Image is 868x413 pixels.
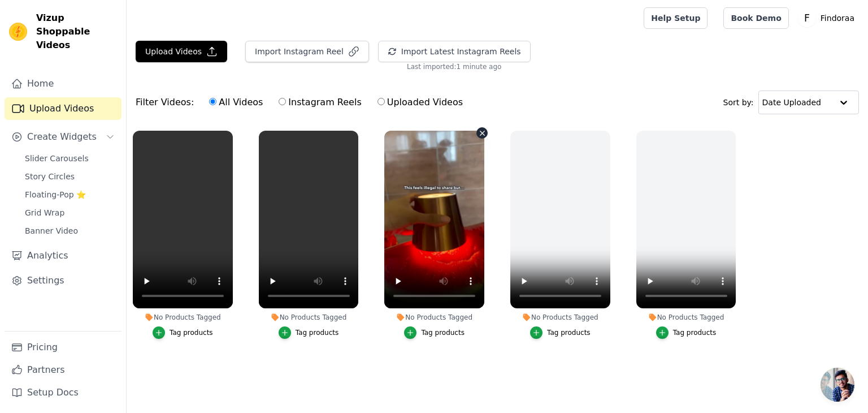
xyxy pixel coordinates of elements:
p: Findoraa [816,8,859,28]
button: Create Widgets [5,126,121,148]
span: Create Widgets [27,130,97,144]
a: Book Demo [723,7,788,29]
div: Tag products [170,328,213,337]
div: No Products Tagged [133,313,233,322]
div: Tag products [547,328,591,337]
span: Story Circles [25,171,75,182]
text: F [804,12,810,24]
a: Pricing [5,336,121,359]
div: Tag products [296,328,339,337]
a: Setup Docs [5,381,121,404]
a: Story Circles [18,169,121,184]
div: Tag products [421,328,465,337]
label: Instagram Reels [278,95,362,110]
span: Grid Wrap [25,207,64,218]
button: Tag products [530,326,591,339]
img: Vizup [9,23,27,41]
a: Grid Wrap [18,205,121,221]
div: Filter Videos: [136,89,469,115]
input: All Videos [209,98,216,105]
button: Upload Videos [136,41,227,62]
div: Sort by: [723,91,860,114]
a: Analytics [5,244,121,267]
input: Instagram Reels [279,98,286,105]
button: Tag products [279,326,339,339]
span: Vizup Shoppable Videos [36,11,117,52]
a: Floating-Pop ⭐ [18,187,121,203]
a: Banner Video [18,223,121,239]
label: Uploaded Videos [377,95,463,110]
a: Help Setup [644,7,708,29]
button: Tag products [656,326,717,339]
span: Floating-Pop ⭐ [25,189,86,200]
a: Upload Videos [5,97,121,120]
a: Home [5,72,121,95]
button: Import Latest Instagram Reels [378,41,531,62]
label: All Videos [209,95,263,110]
div: No Products Tagged [510,313,610,322]
button: Tag products [153,326,213,339]
button: Video Delete [476,127,488,139]
a: Slider Carousels [18,150,121,166]
div: No Products Tagged [259,313,359,322]
div: No Products Tagged [636,313,736,322]
a: Open chat [821,368,854,402]
button: F Findoraa [798,8,859,28]
span: Last imported: 1 minute ago [407,62,501,71]
a: Settings [5,269,121,292]
button: Import Instagram Reel [245,41,369,62]
a: Partners [5,359,121,381]
span: Slider Carousels [25,153,89,164]
div: No Products Tagged [384,313,484,322]
span: Banner Video [25,225,78,236]
input: Uploaded Videos [377,98,385,105]
button: Tag products [404,326,465,339]
div: Tag products [673,328,717,337]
